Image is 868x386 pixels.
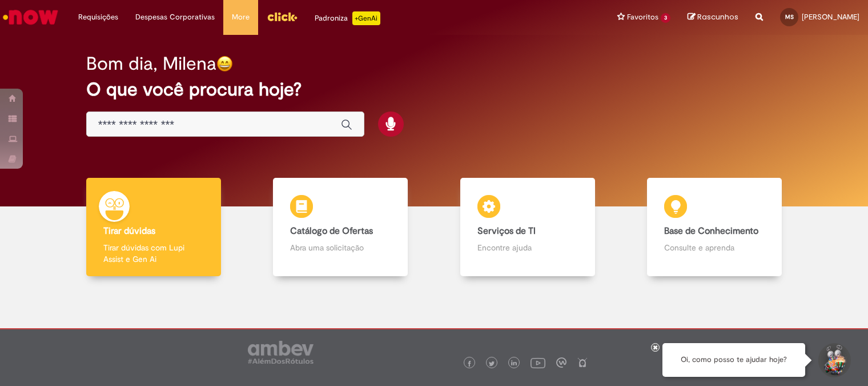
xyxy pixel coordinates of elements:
[434,178,621,277] a: Serviços de TI Encontre ajuda
[1,6,60,29] img: ServiceNow
[621,178,809,277] a: Base de Conhecimento Consulte e aprenda
[290,242,391,253] p: Abra uma solicitação
[232,11,250,23] span: More
[556,357,566,368] img: logo_footer_workplace.png
[489,361,495,367] img: logo_footer_twitter.png
[467,361,472,367] img: logo_footer_facebook.png
[86,79,782,100] h2: O que você procura hoje?
[248,341,314,364] img: logo_footer_ambev_rotulo_gray.png
[103,242,204,265] p: Tirar dúvidas com Lupi Assist e Gen Ai
[577,357,588,368] img: logo_footer_naosei.png
[664,225,758,237] b: Base de Conhecimento
[664,242,765,253] p: Consulte e aprenda
[477,225,536,237] b: Serviços de TI
[60,178,247,277] a: Tirar dúvidas Tirar dúvidas com Lupi Assist e Gen Ai
[352,11,380,25] p: +GenAi
[688,12,738,23] a: Rascunhos
[531,355,545,370] img: logo_footer_youtube.png
[290,225,373,237] b: Catálogo de Ofertas
[661,13,670,23] span: 3
[267,8,298,25] img: click_logo_yellow_360x200.png
[247,178,435,277] a: Catálogo de Ofertas Abra uma solicitação
[86,54,216,74] h2: Bom dia, Milena
[103,225,155,237] b: Tirar dúvidas
[511,360,517,367] img: logo_footer_linkedin.png
[216,55,233,72] img: happy-face.png
[477,242,578,253] p: Encontre ajuda
[817,343,851,377] button: Iniciar Conversa de Suporte
[627,11,658,23] span: Favoritos
[315,11,380,25] div: Padroniza
[78,11,118,23] span: Requisições
[697,11,738,22] span: Rascunhos
[802,12,859,22] span: [PERSON_NAME]
[662,343,805,377] div: Oi, como posso te ajudar hoje?
[135,11,215,23] span: Despesas Corporativas
[785,13,794,21] span: MS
